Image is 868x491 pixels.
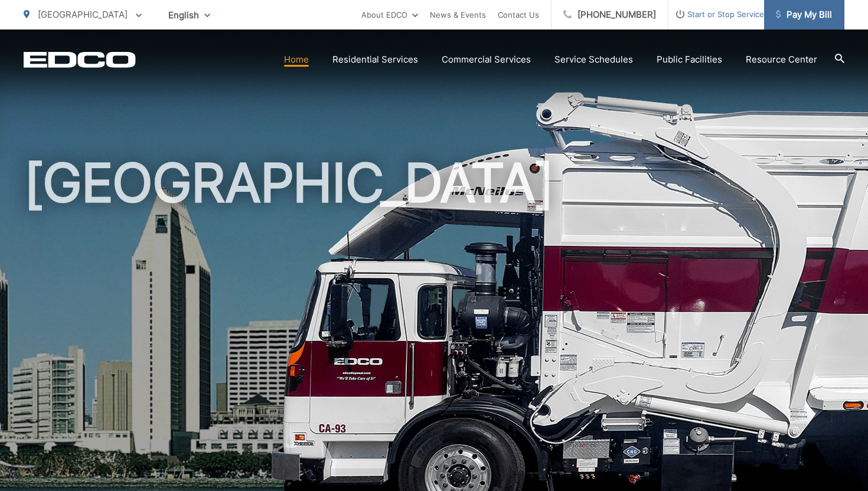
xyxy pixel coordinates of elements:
span: Pay My Bill [776,8,832,22]
a: Commercial Services [442,53,531,67]
a: About EDCO [361,8,418,22]
a: Service Schedules [554,53,633,67]
span: [GEOGRAPHIC_DATA] [38,9,128,20]
span: English [159,5,219,25]
a: Home [284,53,309,67]
a: Residential Services [332,53,418,67]
a: Public Facilities [657,53,722,67]
a: Contact Us [498,8,539,22]
a: EDCD logo. Return to the homepage. [24,51,136,68]
a: News & Events [430,8,486,22]
a: Resource Center [746,53,817,67]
